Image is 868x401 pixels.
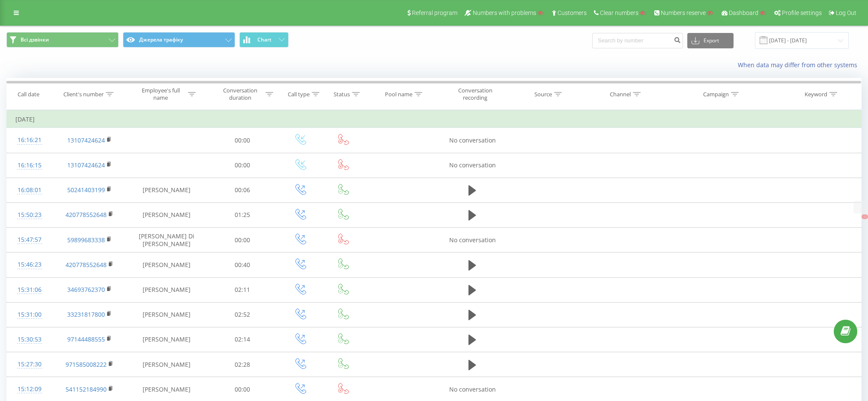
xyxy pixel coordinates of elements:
[449,385,496,393] span: No conversation
[738,61,862,69] a: When data may differ from other systems
[15,356,44,373] div: 15:27:30
[534,91,552,98] div: Source
[836,9,856,16] span: Log Out
[207,327,278,352] td: 02:14
[15,331,44,348] div: 15:30:53
[67,285,105,294] a: 34693762370
[207,277,278,302] td: 02:11
[473,9,536,16] span: Numbers with problems
[207,128,278,153] td: 00:00
[127,252,207,277] td: [PERSON_NAME]
[15,132,44,149] div: 16:16:21
[15,182,44,199] div: 16:08:01
[207,252,278,277] td: 00:40
[66,385,107,393] a: 541152184990
[6,32,119,48] button: Всі дзвінки
[127,302,207,327] td: [PERSON_NAME]
[15,381,44,398] div: 15:12:09
[782,9,822,16] span: Profile settings
[127,178,207,202] td: [PERSON_NAME]
[15,282,44,298] div: 15:31:06
[288,91,310,98] div: Call type
[207,352,278,377] td: 02:28
[447,87,503,101] div: Conversation recording
[67,335,105,343] a: 97144488555
[862,214,868,219] button: X
[449,161,496,169] span: No conversation
[661,9,706,16] span: Numbers reserve
[687,33,734,48] button: Export
[18,91,39,98] div: Call date
[385,91,412,98] div: Pool name
[127,277,207,302] td: [PERSON_NAME]
[558,9,587,16] span: Customers
[207,178,278,202] td: 00:06
[66,261,107,269] a: 420778552648
[67,186,105,194] a: 50241403199
[15,306,44,323] div: 15:31:00
[15,157,44,174] div: 16:16:15
[67,310,105,318] a: 33231817800
[218,87,263,101] div: Conversation duration
[334,91,350,98] div: Status
[412,9,457,16] span: Referral program
[66,211,107,219] a: 420778552648
[805,91,827,98] div: Keyword
[67,161,105,169] a: 13107424624
[703,91,729,98] div: Campaign
[15,256,44,273] div: 15:46:23
[207,202,278,227] td: 01:25
[127,228,207,252] td: [PERSON_NAME] Di [PERSON_NAME]
[600,9,638,16] span: Clear numbers
[63,91,104,98] div: Client's number
[729,9,758,16] span: Dashboard
[207,302,278,327] td: 02:52
[127,352,207,377] td: [PERSON_NAME]
[207,228,278,252] td: 00:00
[239,32,289,48] button: Chart
[21,36,49,43] span: Всі дзвінки
[127,327,207,352] td: [PERSON_NAME]
[127,202,207,227] td: [PERSON_NAME]
[123,32,235,48] button: Джерела трафіку
[449,136,496,144] span: No conversation
[67,136,105,144] a: 13107424624
[67,236,105,244] a: 59899683338
[136,87,186,101] div: Employee's full name
[15,232,44,248] div: 15:47:57
[7,111,862,128] td: [DATE]
[610,91,631,98] div: Channel
[15,207,44,223] div: 15:50:23
[257,37,271,43] span: Chart
[66,360,107,368] a: 971585008222
[592,33,683,48] input: Search by number
[207,153,278,178] td: 00:00
[449,236,496,244] span: No conversation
